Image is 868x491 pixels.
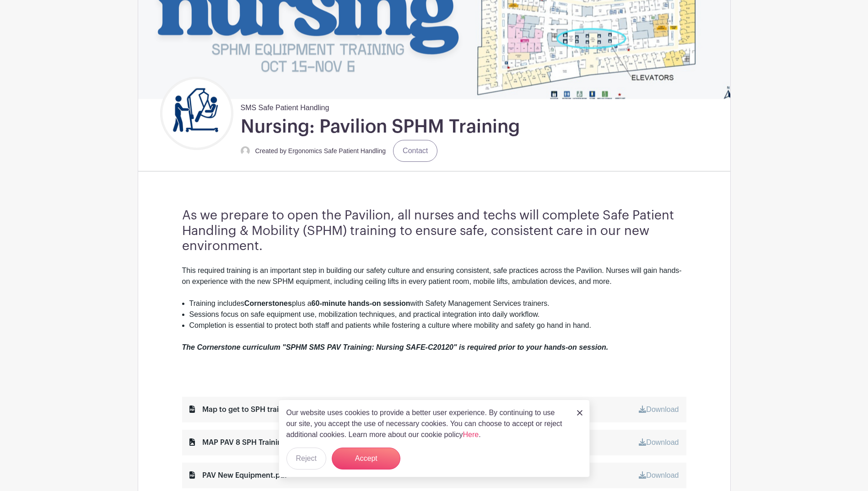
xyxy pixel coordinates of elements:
a: Contact [393,140,437,162]
strong: Cornerstones [244,299,292,307]
small: Created by Ergonomics Safe Patient Handling [255,147,386,155]
div: This required training is an important step in building our safety culture and ensuring consisten... [182,265,686,298]
img: default-ce2991bfa6775e67f084385cd625a349d9dcbb7a52a09fb2fda1e96e2d18dcdb.png [241,146,250,155]
em: The Cornerstone curriculum "SPHM SMS PAV Training: Nursing SAFE-C20120" is required prior to your... [182,343,609,351]
div: Map to get to SPH training from UH.pdf [189,404,340,415]
img: Untitled%20design.png [162,79,231,148]
button: Reject [286,448,326,470]
li: Sessions focus on safe equipment use, mobilization techniques, and practical integration into dai... [189,309,686,320]
a: Download [639,438,679,446]
li: Training includes plus a with Safety Management Services trainers. [189,298,686,309]
div: MAP PAV 8 SPH Training Room.jpg [189,437,322,448]
h1: Nursing: Pavilion SPHM Training [241,115,520,138]
a: Download [639,406,679,413]
button: Accept [332,448,400,470]
a: Download [639,471,679,479]
span: SMS Safe Patient Handling [241,99,329,113]
div: PAV New Equipment.pdf [189,470,287,481]
p: Our website uses cookies to provide a better user experience. By continuing to use our site, you ... [286,407,567,440]
a: Here [463,431,479,438]
li: Completion is essential to protect both staff and patients while fostering a culture where mobili... [189,320,686,331]
strong: 60-minute hands-on session [312,299,410,307]
h3: As we prepare to open the Pavilion, all nurses and techs will complete Safe Patient Handling & Mo... [182,208,686,254]
img: close_button-5f87c8562297e5c2d7936805f587ecaba9071eb48480494691a3f1689db116b3.svg [577,410,582,416]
